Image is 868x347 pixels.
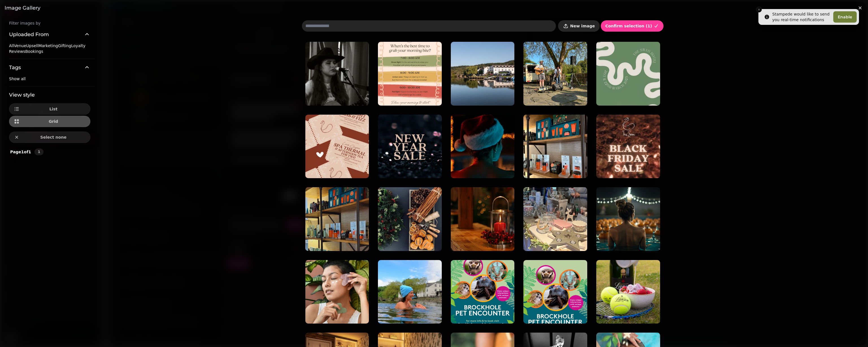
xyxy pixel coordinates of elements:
[523,115,587,178] img: Photo 17-10-2024, 09 58 57.jpg
[305,187,369,251] img: Untitled design (6).jpg
[9,59,90,76] button: Tags
[25,49,43,54] span: Bookings
[596,187,660,251] img: Spooky-Spa-rty.png
[601,20,663,32] button: Confirm selection (1)
[596,260,660,324] img: IMG_3376.jpg
[305,115,369,178] img: Love-Coupons.png
[71,43,86,48] span: Loyalty
[26,43,38,48] span: Upsell
[596,115,660,178] img: Black Friday 2024.jpg
[378,260,442,324] img: open water swim in the river leven.jpg
[21,107,86,111] span: List
[37,150,41,154] span: 1
[5,20,95,26] label: Filter images by
[9,116,90,127] button: Grid
[9,43,14,48] span: All
[9,49,25,54] span: Reviews
[451,260,515,324] img: Pet-encounter-2.png
[9,43,90,59] div: Uploaded From
[34,149,43,155] nav: Pagination
[58,43,71,48] span: Gifting
[378,115,442,178] img: Black Friday Website Banner (1556 x 600 px) (600 x 1200 px).png
[8,149,33,155] p: Page 1 of 1
[378,42,442,106] img: Breakfast-times.png
[9,26,90,43] button: Uploaded From
[5,5,863,11] h3: Image gallery
[596,42,660,106] img: Stories for Instagram.jpg
[9,77,26,81] span: Show all
[9,91,90,99] h3: View style
[9,103,90,115] button: List
[305,42,369,106] img: sc.webp
[21,135,86,139] span: Select none
[378,187,442,251] img: IMG_8563.jpg
[14,43,26,48] span: Venue
[523,260,587,324] img: Pet-encounter.png
[451,115,515,178] img: Santas-Sparty.png
[9,132,90,143] button: Select none
[570,24,595,28] span: New image
[523,42,587,106] img: live music stampede.jpeg
[558,20,600,32] button: New image
[38,43,58,48] span: Marketing
[605,24,652,28] span: Confirm selection ( 1 )
[451,187,515,251] img: mariana-b-iKHXbvNHXPQ-unsplash.jpg
[523,187,587,251] img: Xmas-Markets.jpg
[305,260,369,324] img: cherrydeck-4p77t8fzGFo-unsplash.jpg
[21,119,86,123] span: Grid
[34,149,43,155] button: 1
[451,42,515,106] img: Swan Hotel Front (6).jpg
[9,76,90,86] div: Tags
